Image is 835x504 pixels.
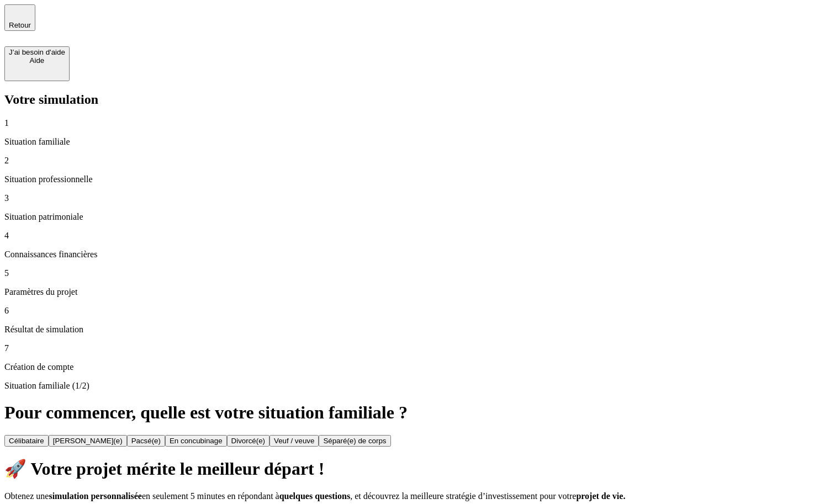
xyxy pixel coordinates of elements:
span: simulation personnalisée [49,491,141,501]
span: , et découvrez la meilleure stratégie d’investissement pour votre [350,491,576,501]
span: quelques questions [279,491,351,501]
span: en seulement 5 minutes en répondant à [142,491,279,501]
h1: 🚀 Votre projet mérite le meilleur départ ! [4,458,831,479]
span: projet de vie. [576,491,625,501]
span: Obtenez une [4,491,49,501]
